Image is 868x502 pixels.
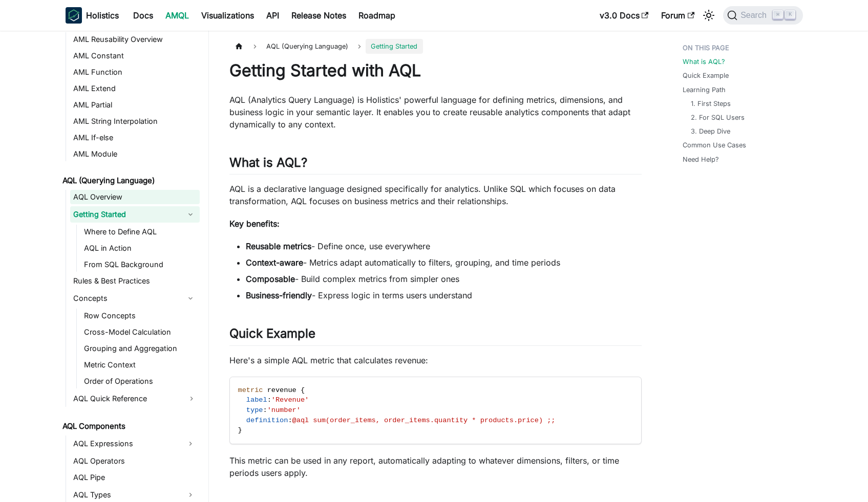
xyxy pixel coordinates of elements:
span: : [288,417,292,424]
button: Search (Command+K) [723,6,802,25]
a: AML If-else [70,130,200,145]
a: HolisticsHolistics [66,7,119,24]
span: @aql sum(order_items, order_items.quantity * products.price) ;; [292,417,556,424]
a: AQL Expressions [70,435,181,452]
span: 'Revenue' [271,396,309,404]
a: Cross-Model Calculation [81,325,200,339]
a: API [260,7,285,24]
a: AQL Components [59,419,200,433]
a: AML Partial [70,98,200,112]
h1: Getting Started with AQL [229,60,642,81]
button: Collapse sidebar category 'Concepts' [181,290,200,307]
span: } [238,426,242,434]
a: AQL Overview [70,190,200,204]
span: revenue [267,386,297,394]
h2: Quick Example [229,326,642,345]
nav: Breadcrumbs [229,39,642,54]
span: type [246,406,263,414]
a: Docs [127,7,159,24]
span: 'number' [267,406,301,414]
a: AQL in Action [81,241,200,255]
p: This metric can be used in any report, automatically adapting to whatever dimensions, filters, or... [229,454,642,479]
a: v3.0 Docs [594,7,655,24]
a: Grouping and Aggregation [81,341,200,356]
button: Switch between dark and light mode (currently light mode) [701,7,717,24]
a: AML Module [70,147,200,161]
a: AML Constant [70,49,200,63]
span: { [301,386,305,394]
a: Rules & Best Practices [70,274,200,288]
a: AMQL [159,7,195,24]
span: : [267,396,271,404]
strong: Business-friendly [246,290,312,300]
a: Roadmap [352,7,401,24]
span: definition [246,417,288,424]
a: AML Function [70,65,200,79]
a: Order of Operations [81,374,200,388]
a: Visualizations [195,7,260,24]
a: Metric Context [81,358,200,372]
strong: Reusable metrics [246,241,311,251]
h2: What is AQL? [229,155,642,174]
li: - Define once, use everywhere [246,240,642,252]
a: Where to Define AQL [81,225,200,239]
li: - Metrics adapt automatically to filters, grouping, and time periods [246,256,642,269]
p: AQL is a declarative language designed specifically for analytics. Unlike SQL which focuses on da... [229,183,642,207]
a: AQL Pipe [70,470,200,485]
a: Getting Started [70,206,181,223]
kbd: K [785,10,795,19]
a: Learning Path [683,85,726,95]
a: AQL Operators [70,454,200,468]
a: 2. For SQL Users [691,113,745,122]
b: Holistics [86,9,119,21]
a: Row Concepts [81,309,200,323]
a: Release Notes [285,7,352,24]
li: - Build complex metrics from simpler ones [246,273,642,285]
kbd: ⌘ [773,10,783,19]
strong: Context-aware [246,257,303,268]
strong: Composable [246,274,295,284]
button: Collapse sidebar category 'Getting Started' [181,206,200,223]
span: label [246,396,267,404]
a: AQL (Querying Language) [59,173,200,188]
a: Home page [229,39,249,54]
span: : [263,406,267,414]
li: - Express logic in terms users understand [246,289,642,301]
a: From SQL Background [81,257,200,272]
button: Expand sidebar category 'AQL Expressions' [181,435,200,452]
img: Holistics [66,7,82,24]
p: Here's a simple AQL metric that calculates revenue: [229,354,642,366]
span: metric [238,386,263,394]
span: Search [737,11,773,20]
a: Concepts [70,290,181,307]
span: AQL (Querying Language) [261,39,353,54]
p: AQL (Analytics Query Language) is Holistics' powerful language for defining metrics, dimensions, ... [229,94,642,130]
a: AQL Quick Reference [70,390,200,407]
a: AML String Interpolation [70,114,200,128]
a: Common Use Cases [683,140,746,150]
a: 1. First Steps [691,99,731,108]
a: AML Extend [70,81,200,96]
a: AML Reusability Overview [70,32,200,47]
nav: Docs sidebar [55,31,209,502]
span: Getting Started [366,39,422,54]
a: Need Help? [683,155,719,164]
a: What is AQL? [683,57,725,67]
a: Quick Example [683,71,729,80]
a: Forum [655,7,701,24]
a: 3. Deep Dive [691,126,730,136]
strong: Key benefits: [229,219,280,229]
